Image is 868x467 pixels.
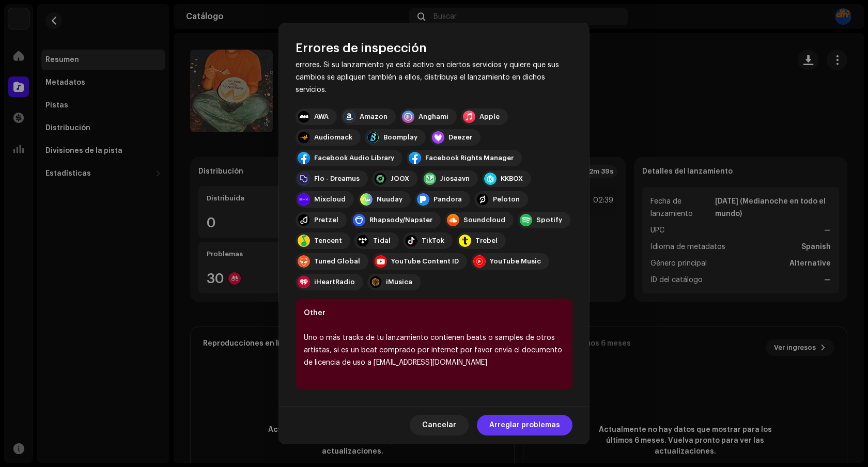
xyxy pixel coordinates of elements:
[314,154,394,162] div: Facebook Audio Library
[314,278,355,286] div: iHeartRadio
[304,332,564,369] div: Uno o más tracks de tu lanzamiento contienen beats o samples de otros artistas, si es un beat com...
[296,22,572,96] div: los errores pueden variar por servicio. Por lo tanto, asegúrese de revisar cada error individualm...
[314,133,352,142] div: Audiomack
[377,195,402,204] div: Nuuday
[489,415,560,435] span: Arreglar problemas
[448,133,472,142] div: Deezer
[296,40,427,56] span: Errores de inspección
[314,257,360,266] div: Tuned Global
[410,415,469,435] button: Cancelar
[440,175,470,183] div: Jiosaavn
[477,415,572,435] button: Arreglar problemas
[373,237,391,245] div: Tidal
[314,237,342,245] div: Tencent
[386,278,412,286] div: iMusica
[490,257,541,266] div: YouTube Music
[314,195,346,204] div: Mixcloud
[501,175,523,183] div: KKBOX
[536,216,562,224] div: Spotify
[422,415,456,435] span: Cancelar
[475,237,498,245] div: Trebel
[493,195,520,204] div: Peloton
[422,237,444,245] div: TikTok
[433,195,462,204] div: Pandora
[419,113,448,121] div: Anghami
[314,113,329,121] div: AWA
[425,154,514,162] div: Facebook Rights Manager
[304,309,326,317] b: Other
[463,216,505,224] div: Soundcloud
[391,175,409,183] div: JOOX
[314,216,338,224] div: Pretzel
[314,175,360,183] div: Flo - Dreamus
[360,113,388,121] div: Amazon
[369,216,432,224] div: Rhapsody/Napster
[479,113,500,121] div: Apple
[383,133,417,142] div: Boomplay
[391,257,459,266] div: YouTube Content ID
